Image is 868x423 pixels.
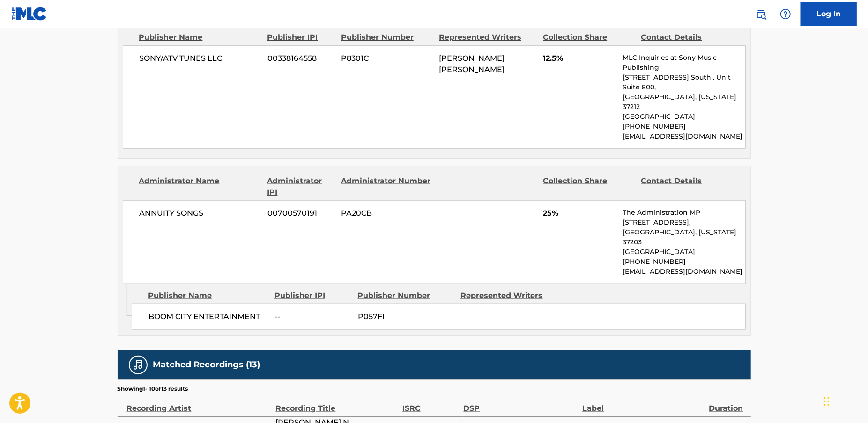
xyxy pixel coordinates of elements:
p: [EMAIL_ADDRESS][DOMAIN_NAME] [623,267,745,277]
div: Publisher IPI [274,290,351,301]
p: [GEOGRAPHIC_DATA], [US_STATE] 37203 [623,227,745,247]
div: Publisher Name [148,290,267,301]
span: [PERSON_NAME] [PERSON_NAME] [439,54,504,74]
div: Recording Artist [127,393,271,414]
div: ISRC [402,393,459,414]
div: Administrator IPI [267,175,334,198]
p: [PHONE_NUMBER] [623,257,745,267]
a: Public Search [752,5,771,23]
span: SONY/ATV TUNES LLC [140,53,261,64]
div: Administrator Name [139,175,260,198]
p: [PHONE_NUMBER] [623,122,745,131]
div: Collection Share [543,32,634,43]
div: Contact Details [641,32,732,43]
div: Contact Details [641,175,732,198]
span: 25% [543,208,616,219]
p: [GEOGRAPHIC_DATA] [623,247,745,257]
p: MLC Inquiries at Sony Music Publishing [623,53,745,73]
div: Represented Writers [460,290,556,301]
span: ANNUITY SONGS [140,208,261,219]
div: Publisher IPI [267,32,334,43]
span: P057FI [358,311,453,322]
span: 00700570191 [267,208,334,219]
iframe: Chat Widget [821,378,868,423]
img: search [756,8,767,20]
p: [GEOGRAPHIC_DATA] [623,112,745,122]
div: DSP [464,393,578,414]
p: [STREET_ADDRESS], [623,218,745,227]
span: P8301C [341,53,432,64]
div: Publisher Name [139,32,260,43]
p: Showing 1 - 10 of 13 results [118,385,188,393]
div: Label [582,393,704,414]
p: The Administration MP [623,208,745,218]
img: help [780,8,791,20]
img: Matched Recordings [133,359,144,371]
p: [EMAIL_ADDRESS][DOMAIN_NAME] [623,131,745,141]
div: Drag [824,387,830,416]
h5: Matched Recordings (13) [153,359,260,370]
div: Represented Writers [439,32,536,43]
div: Publisher Number [341,32,432,43]
p: [GEOGRAPHIC_DATA], [US_STATE] 37212 [623,92,745,112]
div: Help [776,5,795,23]
span: 12.5% [543,53,616,64]
span: PA20CB [341,208,432,219]
div: Publisher Number [358,290,453,301]
span: -- [275,311,351,322]
span: 00338164558 [267,53,334,64]
p: [STREET_ADDRESS] South , Unit Suite 800, [623,73,745,92]
span: BOOM CITY ENTERTAINMENT [148,311,268,322]
a: Log In [801,2,857,26]
div: Duration [709,393,746,414]
div: Administrator Number [341,175,432,198]
div: Collection Share [543,175,634,198]
div: Recording Title [276,393,398,414]
img: MLC Logo [11,7,47,21]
